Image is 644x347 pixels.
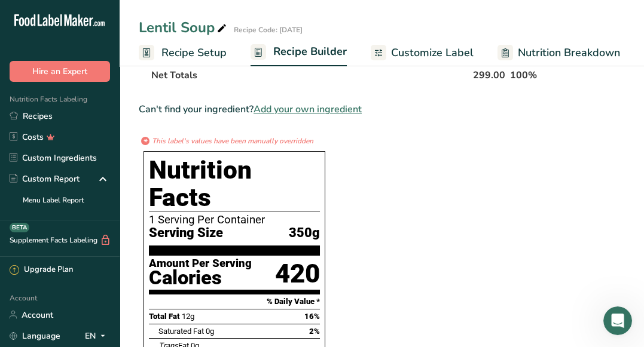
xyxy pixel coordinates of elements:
span: Recipe Setup [161,45,227,61]
div: EN [85,328,110,343]
div: Amount Per Serving [149,258,252,269]
span: 350g [289,226,320,241]
th: Net Totals [149,62,471,87]
div: Upgrade Plan [10,264,73,276]
th: 100% [508,62,563,87]
div: 1 Serving Per Container [149,214,320,226]
span: 0g [206,327,214,336]
div: Custom Report [10,173,80,185]
a: Customize Label [371,39,474,66]
a: Recipe Setup [139,39,227,66]
div: Calories [149,269,252,287]
h1: Nutrition Facts [149,156,320,211]
div: Can't find your ingredient? [139,102,618,116]
section: % Daily Value * [149,294,320,309]
span: 12g [182,312,194,321]
iframe: Intercom live chat [603,306,632,335]
div: Lentil Soup [139,17,229,38]
span: Recipe Builder [273,44,347,60]
span: Saturated Fat [158,327,204,336]
th: 299.00 [471,62,508,87]
span: Total Fat [149,312,180,321]
span: 2% [309,327,320,336]
a: Nutrition Breakdown [498,39,620,66]
span: 16% [304,312,320,321]
div: Recipe Code: [DATE] [234,24,303,35]
i: This label's values have been manually overridden [152,136,313,146]
a: Recipe Builder [251,38,347,67]
span: Add your own ingredient [254,102,362,116]
div: BETA [10,223,29,232]
div: 420 [275,258,320,290]
span: Serving Size [149,226,223,241]
span: Nutrition Breakdown [518,45,620,61]
a: Language [10,325,60,346]
span: Customize Label [391,45,474,61]
button: Hire an Expert [10,61,110,82]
